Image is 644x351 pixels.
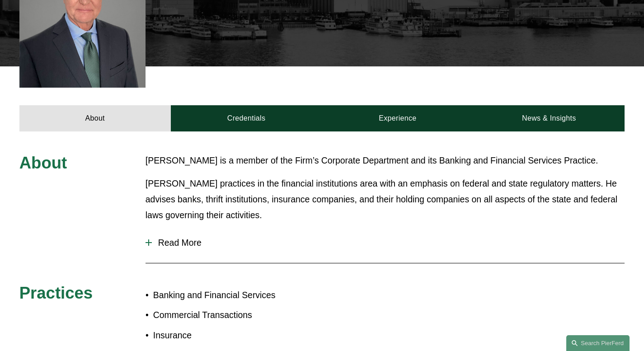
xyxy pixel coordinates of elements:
[152,238,625,248] span: Read More
[153,287,322,303] p: Banking and Financial Services
[153,307,322,323] p: Commercial Transactions
[473,105,625,131] a: News & Insights
[146,231,625,255] button: Read More
[19,105,171,131] a: About
[146,176,625,223] p: [PERSON_NAME] practices in the financial institutions area with an emphasis on federal and state ...
[566,335,630,351] a: Search this site
[171,105,322,131] a: Credentials
[19,154,67,172] span: About
[322,105,474,131] a: Experience
[19,284,93,302] span: Practices
[153,328,322,343] p: Insurance
[146,153,625,168] p: [PERSON_NAME] is a member of the Firm’s Corporate Department and its Banking and Financial Servic...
